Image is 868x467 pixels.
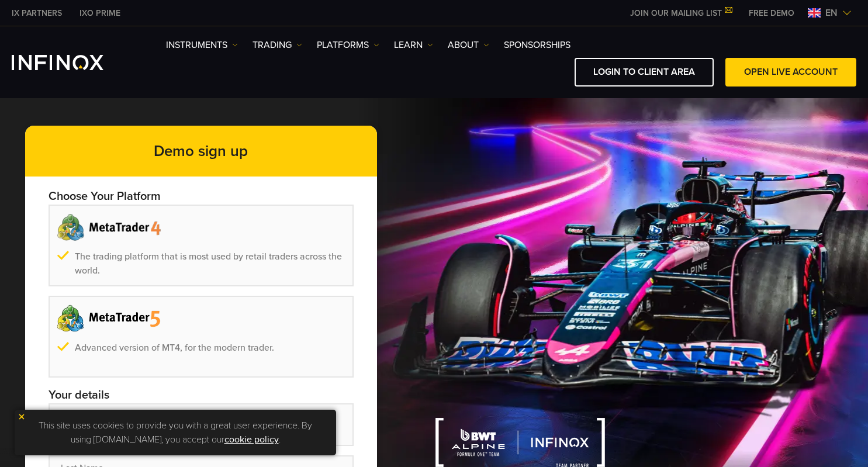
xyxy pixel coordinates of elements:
a: TRADING [253,38,302,52]
a: cookie policy [224,434,279,445]
p: Choose Your Platform [49,188,354,205]
strong: Demo sign up [154,142,248,160]
a: ABOUT [448,38,489,52]
a: Learn [394,38,433,52]
p: This site uses cookies to provide you with a great user experience. By using [DOMAIN_NAME], you a... [20,416,330,449]
a: INFINOX [3,7,71,19]
a: LOGIN TO CLIENT AREA [575,58,714,87]
img: yellow close icon [18,413,26,421]
a: INFINOX MENU [740,7,803,19]
a: SPONSORSHIPS [504,38,570,52]
span: en [821,6,842,20]
a: JOIN OUR MAILING LIST [621,8,740,18]
a: PLATFORMS [317,38,379,52]
p: Your details [49,387,354,403]
a: OPEN LIVE ACCOUNT [725,58,856,87]
a: INFINOX [71,7,129,19]
a: INFINOX Logo [12,55,131,70]
a: Instruments [166,38,238,52]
